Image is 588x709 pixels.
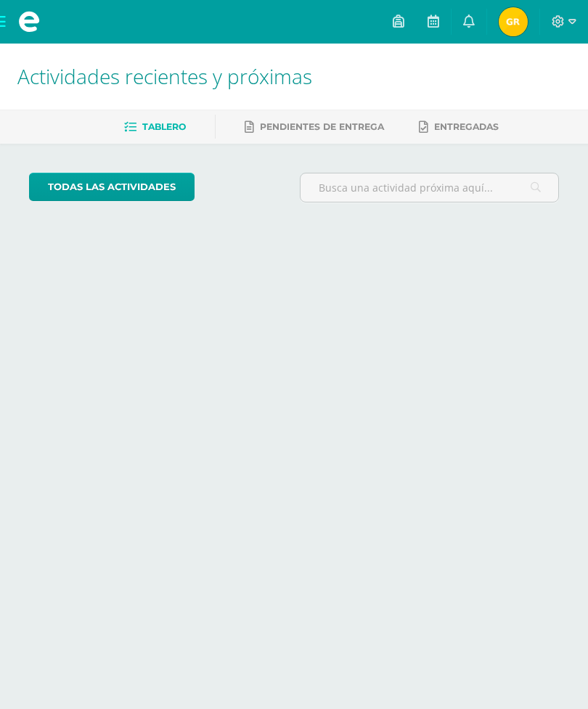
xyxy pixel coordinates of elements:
a: Tablero [124,115,186,139]
span: Pendientes de entrega [260,121,384,132]
img: f446176976c15957c6ab2d407a3b517e.png [499,7,528,36]
a: todas las Actividades [29,173,195,201]
input: Busca una actividad próxima aquí... [301,173,558,202]
a: Pendientes de entrega [245,115,384,139]
span: Tablero [142,121,186,132]
span: Actividades recientes y próximas [17,62,312,90]
span: Entregadas [434,121,499,132]
a: Entregadas [419,115,499,139]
